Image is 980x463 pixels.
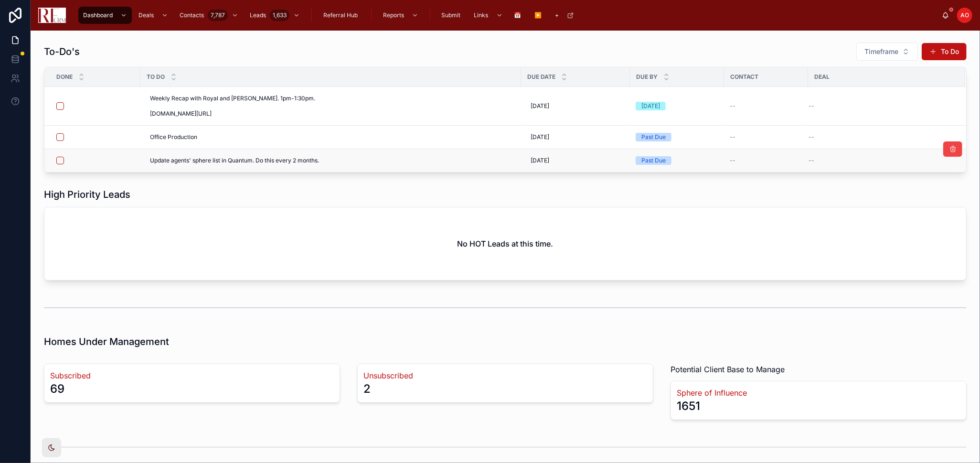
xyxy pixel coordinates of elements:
img: App logo [38,8,66,23]
span: + [555,11,559,19]
h2: No HOT Leads at this time. [458,238,554,249]
span: Links [474,11,489,19]
span: [DATE] [531,102,549,110]
div: Past Due [641,133,666,141]
span: AO [960,11,969,19]
div: [DATE] [641,102,660,110]
span: Deals [138,11,154,19]
a: Deals [134,7,173,24]
span: Dashboard [83,11,113,19]
span: Potential Client Base to Manage [671,364,785,375]
div: 1651 [677,398,700,414]
span: -- [730,133,735,141]
div: 2 [363,381,371,397]
div: 69 [50,381,64,397]
div: 7,787 [208,10,228,21]
span: -- [730,102,735,110]
span: [DATE] [531,157,549,164]
h1: High Priority Leads [44,188,130,201]
button: Select Button [856,43,918,61]
button: To Do [922,43,967,60]
span: Update agents' sphere list in Quantum. Do this every 2 months. [150,157,319,164]
span: Referral Hub [323,11,358,19]
a: Reports [378,7,423,24]
span: Contact [730,73,758,81]
h1: To-Do's [44,45,80,58]
span: [DATE] [531,133,549,141]
span: -- [809,133,814,141]
h1: Homes Under Management [44,335,169,348]
span: Contacts [180,11,204,19]
a: Links [469,7,508,24]
a: Dashboard [78,7,132,24]
a: Sphere of Influence [677,387,960,398]
span: Office Production [150,133,197,141]
span: -- [809,102,814,110]
span: Leads [250,11,266,19]
span: Deal [814,73,830,81]
a: Contacts7,787 [175,7,243,24]
div: scrollable content [74,5,942,26]
span: ▶️ [535,11,542,19]
a: Unsubscribed [363,370,647,381]
div: Past Due [641,156,666,165]
a: Leads1,633 [245,7,305,24]
span: To Do [147,73,165,81]
span: 📅 [514,11,522,19]
a: ▶️ [530,7,549,24]
span: Due By [636,73,658,81]
a: 📅 [510,7,528,24]
a: Submit [437,7,468,24]
a: Subscribed [50,370,334,381]
div: 1,633 [270,10,289,21]
a: Referral Hub [319,7,364,24]
span: Reports [383,11,404,19]
span: Done [56,73,73,81]
a: + [551,7,579,24]
span: -- [730,157,735,164]
span: Due Date [527,73,555,81]
span: -- [809,157,814,164]
span: Submit [442,11,461,19]
span: Weekly Recap with Royal and [PERSON_NAME]. 1pm-1:30pm. [DOMAIN_NAME][URL] [150,95,378,118]
span: Timeframe [864,47,898,56]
